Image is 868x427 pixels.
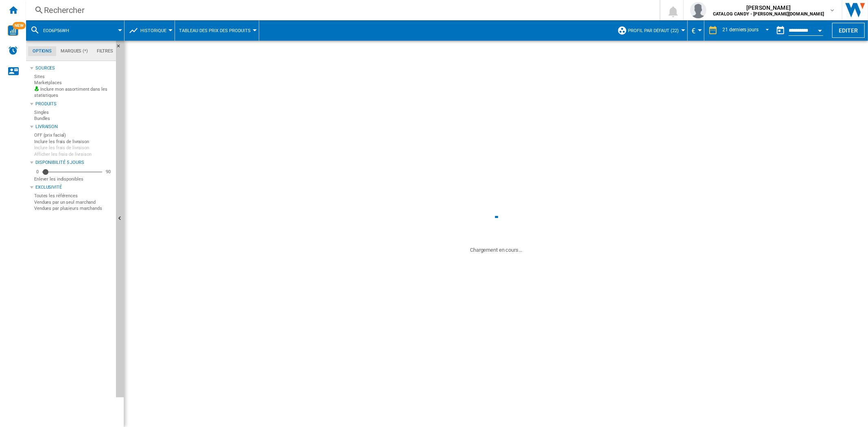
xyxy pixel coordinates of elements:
[713,4,824,12] span: [PERSON_NAME]
[690,2,706,18] img: profile.jpg
[44,4,638,16] div: Rechercher
[713,11,824,17] b: CATALOG CANDY - [PERSON_NAME][DOMAIN_NAME]
[13,22,26,29] span: NEW
[8,46,18,55] img: alerts-logo.svg
[8,25,18,36] img: wise-card.svg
